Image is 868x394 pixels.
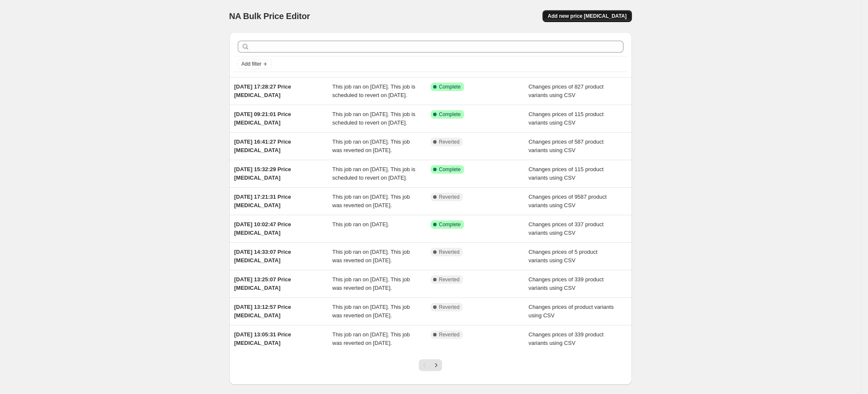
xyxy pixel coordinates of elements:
span: Changes prices of 115 product variants using CSV [529,111,604,126]
span: Reverted [439,276,460,283]
span: Changes prices of 339 product variants using CSV [529,331,604,346]
span: This job ran on [DATE]. [332,221,389,228]
span: Reverted [439,331,460,338]
span: Changes prices of 339 product variants using CSV [529,276,604,291]
span: Complete [439,221,461,228]
span: This job ran on [DATE]. This job was reverted on [DATE]. [332,249,410,264]
span: Changes prices of product variants using CSV [529,304,614,319]
span: Changes prices of 9587 product variants using CSV [529,194,606,208]
span: NA Bulk Price Editor [229,11,310,21]
span: Complete [439,83,461,90]
span: This job ran on [DATE]. This job was reverted on [DATE]. [332,276,410,291]
span: Changes prices of 587 product variants using CSV [529,139,604,153]
span: This job ran on [DATE]. This job is scheduled to revert on [DATE]. [332,166,415,181]
span: [DATE] 13:05:31 Price [MEDICAL_DATA] [234,331,291,346]
span: This job ran on [DATE]. This job was reverted on [DATE]. [332,304,410,319]
span: [DATE] 09:21:01 Price [MEDICAL_DATA] [234,111,291,126]
span: This job ran on [DATE]. This job is scheduled to revert on [DATE]. [332,83,415,98]
span: Changes prices of 827 product variants using CSV [529,83,604,98]
nav: Pagination [419,359,442,371]
span: [DATE] 17:21:31 Price [MEDICAL_DATA] [234,194,291,208]
span: Changes prices of 5 product variants using CSV [529,249,598,264]
button: Add new price [MEDICAL_DATA] [542,10,632,22]
button: Next [430,359,442,371]
span: Changes prices of 115 product variants using CSV [529,166,604,181]
span: [DATE] 13:12:57 Price [MEDICAL_DATA] [234,304,291,319]
span: Reverted [439,139,460,145]
span: Complete [439,111,461,118]
span: Reverted [439,304,460,311]
span: This job ran on [DATE]. This job is scheduled to revert on [DATE]. [332,111,415,126]
span: This job ran on [DATE]. This job was reverted on [DATE]. [332,331,410,346]
button: Add filter [238,59,272,69]
span: [DATE] 13:25:07 Price [MEDICAL_DATA] [234,276,291,291]
span: Reverted [439,249,460,255]
span: This job ran on [DATE]. This job was reverted on [DATE]. [332,139,410,153]
span: [DATE] 15:32:29 Price [MEDICAL_DATA] [234,166,291,181]
span: [DATE] 10:02:47 Price [MEDICAL_DATA] [234,221,291,236]
span: [DATE] 17:28:27 Price [MEDICAL_DATA] [234,83,291,98]
span: [DATE] 16:41:27 Price [MEDICAL_DATA] [234,139,291,153]
span: [DATE] 14:33:07 Price [MEDICAL_DATA] [234,249,291,264]
span: This job ran on [DATE]. This job was reverted on [DATE]. [332,194,410,208]
span: Reverted [439,194,460,200]
span: Changes prices of 337 product variants using CSV [529,221,604,236]
span: Complete [439,166,461,173]
span: Add new price [MEDICAL_DATA] [548,13,626,19]
span: Add filter [242,61,262,67]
